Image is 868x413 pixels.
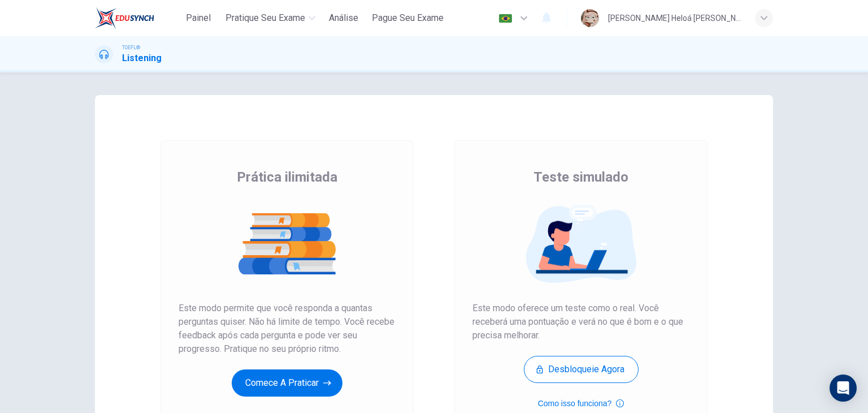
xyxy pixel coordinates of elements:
span: Pague Seu Exame [372,11,444,25]
div: [PERSON_NAME] Heloá [PERSON_NAME] [PERSON_NAME] [608,11,741,25]
span: Este modo permite que você responda a quantas perguntas quiser. Não há limite de tempo. Você rece... [179,302,396,356]
span: Pratique seu exame [225,11,305,25]
button: Pague Seu Exame [367,8,448,28]
button: Análise [324,8,363,28]
button: Painel [180,8,216,28]
button: Desbloqueie agora [524,356,639,383]
img: Profile picture [581,9,599,27]
span: TOEFL® [122,44,140,51]
span: Prática ilimitada [237,168,337,186]
button: Comece a praticar [232,369,342,397]
span: Teste simulado [533,168,628,186]
div: Open Intercom Messenger [830,375,857,402]
span: Painel [186,11,211,25]
button: Como isso funciona? [538,397,624,410]
button: Pratique seu exame [221,8,320,28]
h1: Listening [122,51,162,65]
span: Este modo oferece um teste como o real. Você receberá uma pontuação e verá no que é bom e o que p... [472,302,689,342]
img: EduSynch logo [95,7,154,29]
a: EduSynch logo [95,7,180,29]
span: Análise [329,11,358,25]
img: pt [498,14,513,23]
